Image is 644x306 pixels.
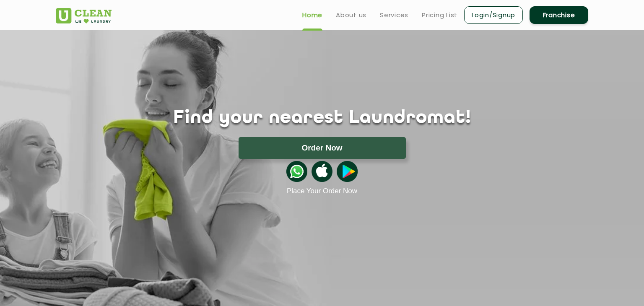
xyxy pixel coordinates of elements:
a: Pricing List [422,10,457,20]
img: apple-icon.png [312,161,332,182]
img: UClean Laundry and Dry Cleaning [56,8,112,23]
a: Home [302,10,322,20]
a: Place Your Order Now [287,187,357,195]
img: playstoreicon.png [337,161,358,182]
a: Franchise [530,6,588,24]
a: Services [380,10,408,20]
a: Login/Signup [464,6,523,24]
a: About us [336,10,366,20]
button: Order Now [239,137,406,159]
h1: Find your nearest Laundromat! [49,108,595,129]
img: whatsappicon.png [286,161,307,182]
